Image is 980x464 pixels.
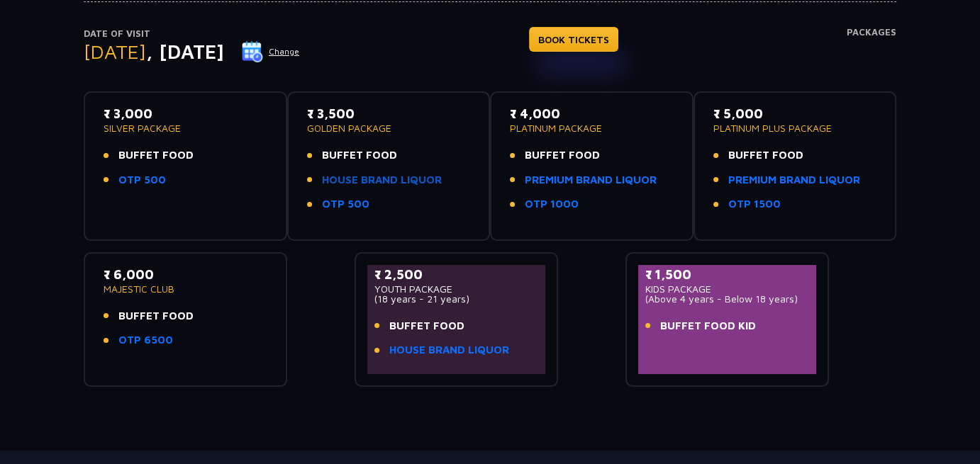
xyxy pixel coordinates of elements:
[389,342,509,358] a: HOUSE BRAND LIQUOR
[525,172,657,188] a: PREMIUM BRAND LIQUOR
[525,147,600,164] span: BUFFET FOOD
[847,27,896,78] h4: Packages
[660,318,756,334] span: BUFFET FOOD KID
[307,104,471,123] p: ₹ 3,500
[645,294,809,304] p: (Above 4 years - Below 18 years)
[645,284,809,294] p: KIDS PACKAGE
[374,265,538,284] p: ₹ 2,500
[728,147,803,164] span: BUFFET FOOD
[728,196,781,213] a: OTP 1500
[529,27,618,52] a: BOOK TICKETS
[374,284,538,294] p: YOUTH PACKAGE
[322,196,369,213] a: OTP 500
[525,196,579,213] a: OTP 1000
[84,27,300,41] p: Date of Visit
[728,172,860,188] a: PREMIUM BRAND LIQUOR
[510,123,674,133] p: PLATINUM PACKAGE
[104,104,267,123] p: ₹ 3,000
[322,172,442,188] a: HOUSE BRAND LIQUOR
[374,294,538,304] p: (18 years - 21 years)
[713,123,877,133] p: PLATINUM PLUS PACKAGE
[118,332,173,349] a: OTP 6500
[389,318,464,334] span: BUFFET FOOD
[307,123,471,133] p: GOLDEN PACKAGE
[645,265,809,284] p: ₹ 1,500
[104,265,267,284] p: ₹ 6,000
[713,104,877,123] p: ₹ 5,000
[104,123,267,133] p: SILVER PACKAGE
[118,147,194,164] span: BUFFET FOOD
[118,172,166,188] a: OTP 500
[322,147,397,164] span: BUFFET FOOD
[146,40,224,63] span: , [DATE]
[84,40,146,63] span: [DATE]
[118,308,194,324] span: BUFFET FOOD
[241,40,300,63] button: Change
[104,284,267,294] p: MAJESTIC CLUB
[510,104,674,123] p: ₹ 4,000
